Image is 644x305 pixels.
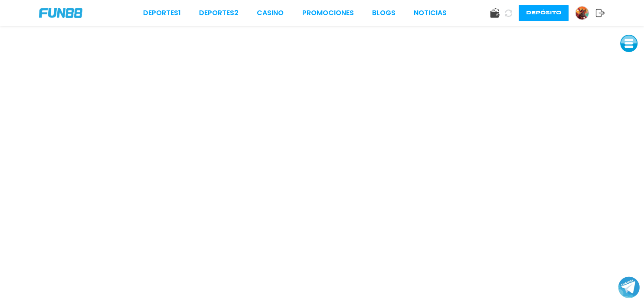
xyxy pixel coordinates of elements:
img: Avatar [575,7,588,20]
button: Depósito [519,5,569,21]
a: CASINO [257,8,284,18]
a: NOTICIAS [414,8,447,18]
a: BLOGS [372,8,396,18]
a: Deportes2 [199,8,239,18]
button: Join telegram channel [618,276,640,298]
a: Promociones [302,8,354,18]
a: Deportes1 [143,8,181,18]
a: Avatar [575,6,595,20]
img: Company Logo [39,8,82,18]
